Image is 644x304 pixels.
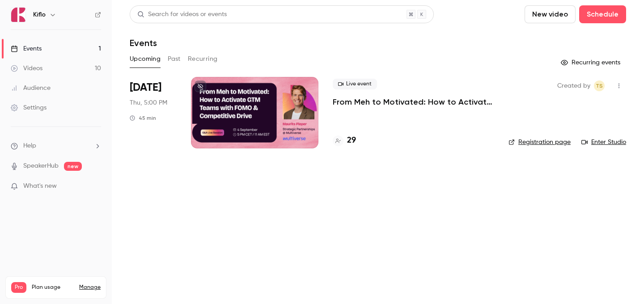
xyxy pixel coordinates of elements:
[130,80,161,95] span: [DATE]
[11,141,101,151] li: help-dropdown-opener
[594,80,605,91] span: Tomica Stojanovikj
[130,77,177,148] div: Sep 4 Thu, 5:00 PM (Europe/Rome)
[508,138,571,147] a: Registration page
[33,10,46,19] h6: Kiflo
[579,5,626,23] button: Schedule
[333,79,377,89] span: Live event
[333,97,494,107] a: From Meh to Motivated: How to Activate GTM Teams with FOMO & Competitive Drive
[581,138,626,147] a: Enter Studio
[130,52,161,66] button: Upcoming
[557,80,590,91] span: Created by
[23,161,59,171] a: SpeakerHub
[333,135,356,147] a: 29
[11,44,42,53] div: Events
[347,135,356,147] h4: 29
[79,284,101,291] a: Manage
[64,162,82,171] span: new
[525,5,576,23] button: New video
[11,64,42,73] div: Videos
[11,8,25,22] img: Kiflo
[11,282,26,293] span: Pro
[188,52,218,66] button: Recurring
[596,80,603,91] span: TS
[11,103,47,112] div: Settings
[130,38,157,48] h1: Events
[137,10,227,19] div: Search for videos or events
[32,284,74,291] span: Plan usage
[168,52,181,66] button: Past
[130,114,156,122] div: 45 min
[11,84,51,93] div: Audience
[23,182,57,191] span: What's new
[557,55,626,70] button: Recurring events
[23,141,36,151] span: Help
[130,98,167,107] span: Thu, 5:00 PM
[90,182,101,190] iframe: Noticeable Trigger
